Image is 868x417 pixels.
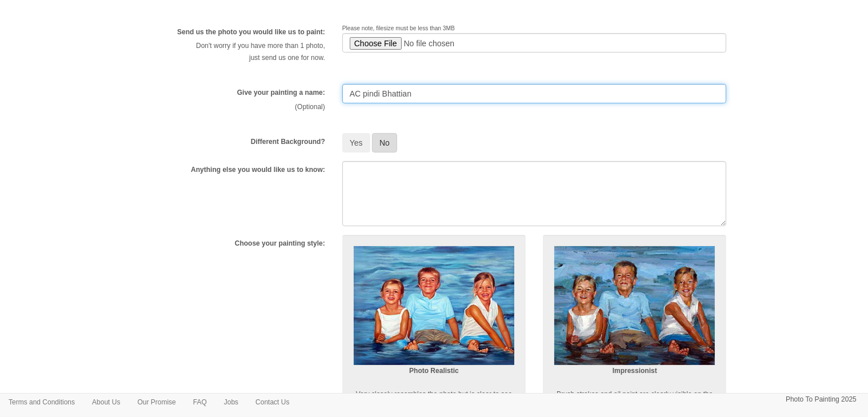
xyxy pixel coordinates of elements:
label: Give your painting a name: [237,88,325,98]
p: Photo Realistic [354,365,514,377]
p: Impressionist [554,365,715,377]
a: Contact Us [247,394,298,411]
p: (Optional) [142,101,325,113]
p: Very closely resembles the photo but is clear to see it is a painting. Details clearly visible. [354,388,514,412]
p: Don't worry if you have more than 1 photo, just send us one for now. [142,40,325,64]
p: Photo To Painting 2025 [786,394,857,406]
a: About Us [83,394,129,411]
label: Different Background? [251,137,325,147]
span: Please note, filesize must be less than 3MB [342,25,455,31]
button: Yes [342,133,370,153]
label: Anything else you would like us to know: [191,165,325,175]
img: Impressionist [554,246,715,366]
a: Our Promise [129,394,184,411]
a: Jobs [215,394,247,411]
button: No [372,133,397,153]
a: FAQ [185,394,215,411]
img: Realism [354,246,514,366]
p: Brush strokes and oil paint are clearly visible on the canvas. Details are not so clear. [554,388,715,412]
label: Choose your painting style: [235,239,325,248]
label: Send us the photo you would like us to paint: [177,27,325,37]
